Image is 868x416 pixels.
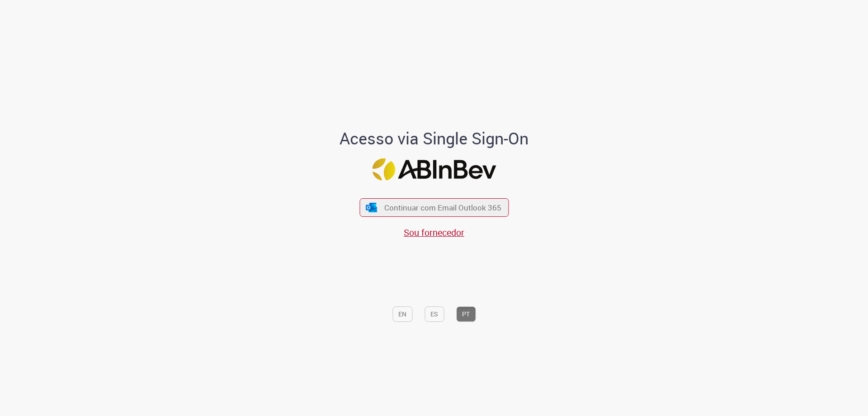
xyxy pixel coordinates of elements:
button: ícone Azure/Microsoft 360 Continuar com Email Outlook 365 [359,198,509,217]
img: ícone Azure/Microsoft 360 [365,203,378,212]
button: ES [425,306,444,322]
button: EN [392,306,412,322]
a: Sou fornecedor [404,226,464,239]
span: Continuar com Email Outlook 365 [384,202,501,213]
img: Logo ABInBev [372,158,496,181]
button: PT [456,306,476,322]
h1: Acesso via Single Sign-On [309,129,560,148]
